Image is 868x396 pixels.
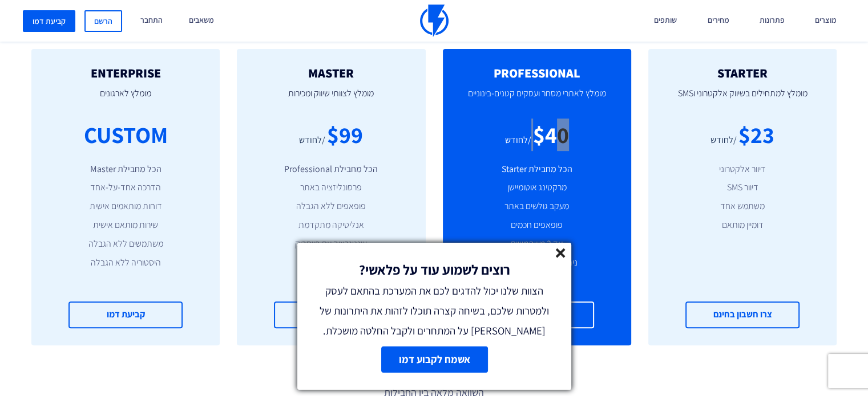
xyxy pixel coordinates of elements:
[49,219,203,232] li: שירות מותאם אישית
[49,200,203,213] li: דוחות מותאמים אישית
[49,66,203,80] h2: ENTERPRISE
[84,10,122,32] a: הרשם
[23,10,75,32] a: קביעת דמו
[505,134,531,147] div: /לחודש
[710,134,737,147] div: /לחודש
[533,119,569,151] div: $40
[274,301,388,328] a: צרו חשבון בחינם
[327,119,363,151] div: $99
[49,238,203,251] li: משתמשים ללא הגבלה
[68,301,183,328] a: קביעת דמו
[254,256,408,270] li: עד 15 משתמשים
[254,163,408,176] li: הכל מחבילת Professional
[49,256,203,270] li: היסטוריה ללא הגבלה
[84,119,168,151] div: CUSTOM
[460,219,614,232] li: פופאפים חכמים
[254,66,408,80] h2: MASTER
[460,200,614,213] li: מעקב גולשים באתר
[254,275,408,288] li: תמיכה מורחבת
[254,80,408,119] p: מומלץ לצוותי שיווק ומכירות
[460,163,614,176] li: הכל מחבילת Starter
[665,80,819,119] p: מומלץ למתחילים בשיווק אלקטרוני וSMS
[460,181,614,194] li: מרקטינג אוטומיישן
[685,301,800,328] a: צרו חשבון בחינם
[49,181,203,194] li: הדרכה אחד-על-אחד
[299,134,325,147] div: /לחודש
[49,163,203,176] li: הכל מחבילת Master
[254,219,408,232] li: אנליטיקה מתקדמת
[665,219,819,232] li: דומיין מותאם
[665,200,819,213] li: משתמש אחד
[49,80,203,119] p: מומלץ לארגונים
[254,181,408,194] li: פרסונליזציה באתר
[665,181,819,194] li: דיוור SMS
[460,80,614,119] p: מומלץ לאתרי מסחר ועסקים קטנים-בינוניים
[254,238,408,251] li: אינטגרציה עם פייסבוק
[738,119,774,151] div: $23
[665,66,819,80] h2: STARTER
[254,200,408,213] li: פופאפים ללא הגבלה
[460,66,614,80] h2: PROFESSIONAL
[665,163,819,176] li: דיוור אלקטרוני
